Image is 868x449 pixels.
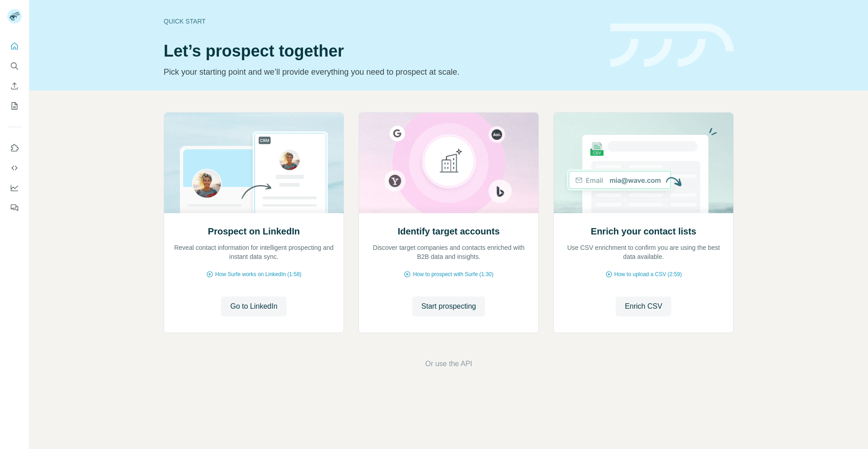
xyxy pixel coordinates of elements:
[610,24,734,67] img: banner
[208,225,300,238] h2: Prospect on LinkedIn
[215,270,302,278] span: How Surfe works on LinkedIn (1:58)
[412,296,485,316] button: Start prospecting
[164,42,599,60] h1: Let’s prospect together
[368,243,529,261] p: Discover target companies and contacts enriched with B2B data and insights.
[616,296,671,316] button: Enrich CSV
[413,270,493,278] span: How to prospect with Surfe (1:30)
[7,160,22,176] button: Use Surfe API
[425,358,472,369] button: Or use the API
[359,113,539,213] img: Identify target accounts
[7,180,22,196] button: Dashboard
[398,225,500,238] h2: Identify target accounts
[7,78,22,94] button: Enrich CSV
[591,225,696,238] h2: Enrich your contact lists
[553,113,734,213] img: Enrich your contact lists
[164,17,599,26] div: Quick start
[173,243,335,261] p: Reveal contact information for intelligent prospecting and instant data sync.
[563,243,724,261] p: Use CSV enrichment to confirm you are using the best data available.
[230,301,277,312] span: Go to LinkedIn
[164,66,599,78] p: Pick your starting point and we’ll provide everything you need to prospect at scale.
[421,301,476,312] span: Start prospecting
[164,113,344,213] img: Prospect on LinkedIn
[7,200,22,216] button: Feedback
[7,98,22,114] button: My lists
[625,301,662,312] span: Enrich CSV
[7,38,22,54] button: Quick start
[614,270,682,278] span: How to upload a CSV (2:59)
[7,58,22,74] button: Search
[7,140,22,156] button: Use Surfe on LinkedIn
[221,296,286,316] button: Go to LinkedIn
